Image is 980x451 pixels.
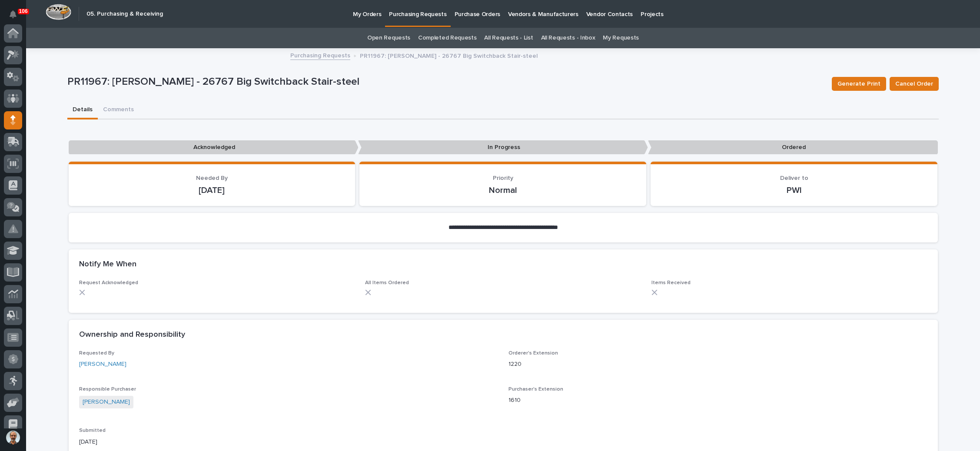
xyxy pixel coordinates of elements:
img: Workspace Logo [46,4,71,20]
p: Acknowledged [69,140,359,155]
button: Notifications [4,5,22,23]
span: All Items Ordered [365,280,409,285]
span: Cancel Order [895,79,933,89]
span: Requested By [79,351,114,356]
p: PR11967: [PERSON_NAME] - 26767 Big Switchback Stair-steel [360,50,538,60]
span: Orderer's Extension [508,351,558,356]
p: PWI [661,185,927,196]
a: Purchasing Requests [290,50,350,60]
button: Cancel Order [890,77,939,91]
span: Request Acknowledged [79,280,138,285]
h2: Notify Me When [79,260,136,269]
h2: 05. Purchasing & Receiving [86,10,163,18]
span: Responsible Purchaser [79,387,136,392]
p: Ordered [648,140,938,155]
a: My Requests [603,28,639,48]
span: Submitted [79,428,106,433]
p: 1220 [508,360,927,369]
span: Items Received [651,280,691,285]
span: Generate Print [837,79,880,89]
a: All Requests - Inbox [541,28,595,48]
p: 106 [19,8,28,14]
a: [PERSON_NAME] [79,360,126,369]
span: Purchaser's Extension [508,387,563,392]
p: In Progress [358,140,648,155]
span: Priority [493,175,513,181]
span: Deliver to [780,175,808,181]
h2: Ownership and Responsibility [79,330,185,340]
p: PR11967: [PERSON_NAME] - 26767 Big Switchback Stair-steel [67,76,825,88]
p: Normal [370,185,636,196]
button: Generate Print [832,77,886,91]
button: users-avatar [4,428,22,447]
button: Comments [98,101,139,119]
div: Notifications106 [11,10,22,24]
p: [DATE] [79,185,345,196]
span: Needed By [196,175,228,181]
a: Open Requests [367,28,410,48]
a: [PERSON_NAME] [83,398,130,407]
p: 1610 [508,396,927,405]
button: Details [67,101,98,119]
a: All Requests - List [484,28,533,48]
a: Completed Requests [418,28,476,48]
p: [DATE] [79,438,498,447]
